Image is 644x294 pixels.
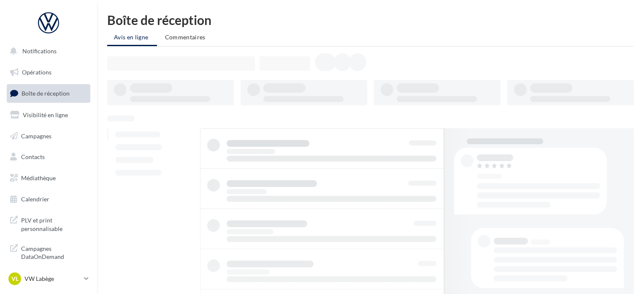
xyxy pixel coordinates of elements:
span: VL [11,275,19,283]
a: Boîte de réception [5,84,92,102]
a: PLV et print personnalisable [5,211,92,236]
button: Notifications [5,42,89,60]
span: Campagnes [21,132,51,139]
a: Calendrier [5,190,92,208]
span: PLV et print personnalisable [21,214,87,233]
a: Contacts [5,148,92,166]
span: Commentaires [165,33,206,41]
span: Visibilité en ligne [23,111,68,118]
a: Campagnes DataOnDemand [5,239,92,264]
div: Boîte de réception [107,14,634,26]
a: Médiathèque [5,169,92,187]
span: Campagnes DataOnDemand [21,243,87,261]
a: VL VW Labège [7,271,90,287]
span: Opérations [22,69,51,76]
span: Boîte de réception [22,90,70,97]
a: Visibilité en ligne [5,106,92,124]
span: Contacts [21,153,45,160]
a: Opérations [5,63,92,81]
span: Calendrier [21,195,49,203]
span: Médiathèque [21,174,56,181]
p: VW Labège [24,275,81,283]
a: Campagnes [5,127,92,145]
span: Notifications [22,47,57,55]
